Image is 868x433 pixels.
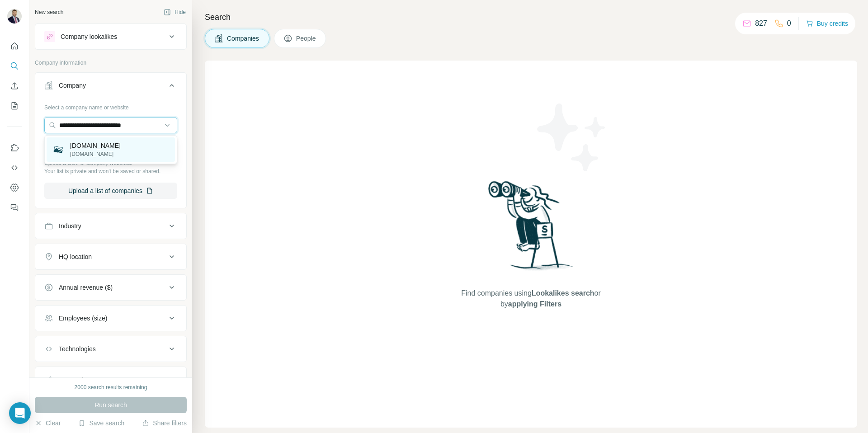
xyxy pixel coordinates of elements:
span: Lookalikes search [532,289,594,297]
button: Feedback [7,199,22,216]
button: Search [7,58,22,74]
button: Dashboard [7,179,22,196]
p: [DOMAIN_NAME] [70,150,121,158]
span: People [296,34,317,43]
span: Find companies using or by [458,288,603,310]
img: Avatar [7,9,22,24]
button: Use Surfe on LinkedIn [7,140,22,156]
p: 827 [755,18,767,29]
h4: Search [205,11,857,24]
button: Keywords [35,369,186,391]
button: Share filters [142,419,187,428]
img: Surfe Illustration - Stars [531,97,613,178]
span: applying Filters [508,300,561,308]
button: Save search [78,419,124,428]
div: Company lookalikes [61,32,117,41]
div: Keywords [59,375,86,384]
span: Companies [227,34,260,43]
div: Company [59,81,86,90]
button: Company [35,75,186,100]
p: Company information [35,59,187,67]
div: Open Intercom Messenger [9,402,31,424]
button: Use Surfe API [7,160,22,176]
p: 0 [787,18,791,29]
img: Surfe Illustration - Woman searching with binoculars [484,179,578,279]
button: My lists [7,98,22,114]
div: Employees (size) [59,314,107,323]
div: New search [35,8,63,16]
button: Upload a list of companies [44,183,177,199]
button: Hide [157,5,192,19]
div: Select a company name or website [44,100,177,112]
div: Annual revenue ($) [59,283,113,292]
img: constructionlaborsource.com [52,143,65,156]
p: [DOMAIN_NAME] [70,141,121,150]
div: HQ location [59,252,92,261]
p: Your list is private and won't be saved or shared. [44,167,177,175]
button: Clear [35,419,61,428]
button: Buy credits [806,17,848,30]
button: Employees (size) [35,307,186,329]
div: Technologies [59,344,96,353]
button: Company lookalikes [35,26,186,47]
button: Annual revenue ($) [35,277,186,298]
button: Industry [35,215,186,237]
button: Quick start [7,38,22,54]
button: Technologies [35,338,186,360]
div: 2000 search results remaining [75,383,147,391]
button: HQ location [35,246,186,268]
div: Industry [59,221,81,231]
button: Enrich CSV [7,78,22,94]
